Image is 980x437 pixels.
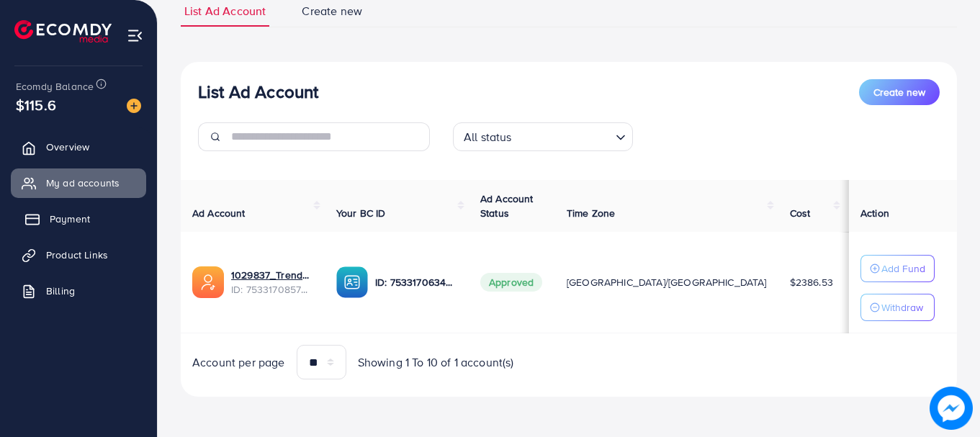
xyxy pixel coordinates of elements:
[358,354,514,371] span: Showing 1 To 10 of 1 account(s)
[860,255,935,282] button: Add Fund
[231,268,313,282] a: 1029837_Trendy Case_1753953029870
[930,387,973,430] img: image
[375,274,457,291] p: ID: 7533170634600448001
[881,299,923,316] p: Withdraw
[50,212,90,226] span: Payment
[461,127,515,148] span: All status
[231,268,313,297] div: <span class='underline'>1029837_Trendy Case_1753953029870</span></br>7533170857322184720
[11,168,146,197] a: My ad accounts
[11,132,146,161] a: Overview
[567,275,767,289] span: [GEOGRAPHIC_DATA]/[GEOGRAPHIC_DATA]
[192,354,285,371] span: Account per page
[192,206,246,220] span: Ad Account
[860,294,935,321] button: Withdraw
[567,206,615,220] span: Time Zone
[860,206,889,220] span: Action
[790,275,833,289] span: $2386.53
[14,20,112,42] img: logo
[516,124,610,148] input: Search for option
[453,122,633,151] div: Search for option
[480,192,534,220] span: Ad Account Status
[336,266,368,298] img: ic-ba-acc.ded83a64.svg
[11,204,146,233] a: Payment
[873,85,925,99] span: Create new
[46,140,89,154] span: Overview
[16,79,94,94] span: Ecomdy Balance
[192,266,224,298] img: ic-ads-acc.e4c84228.svg
[11,240,146,269] a: Product Links
[46,176,120,190] span: My ad accounts
[302,3,362,19] span: Create new
[198,81,318,102] h3: List Ad Account
[881,260,925,277] p: Add Fund
[127,99,141,113] img: image
[16,94,56,115] span: $115.6
[480,273,542,292] span: Approved
[790,206,811,220] span: Cost
[859,79,940,105] button: Create new
[46,284,75,298] span: Billing
[127,27,143,44] img: menu
[46,248,108,262] span: Product Links
[11,276,146,305] a: Billing
[184,3,266,19] span: List Ad Account
[336,206,386,220] span: Your BC ID
[231,282,313,297] span: ID: 7533170857322184720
